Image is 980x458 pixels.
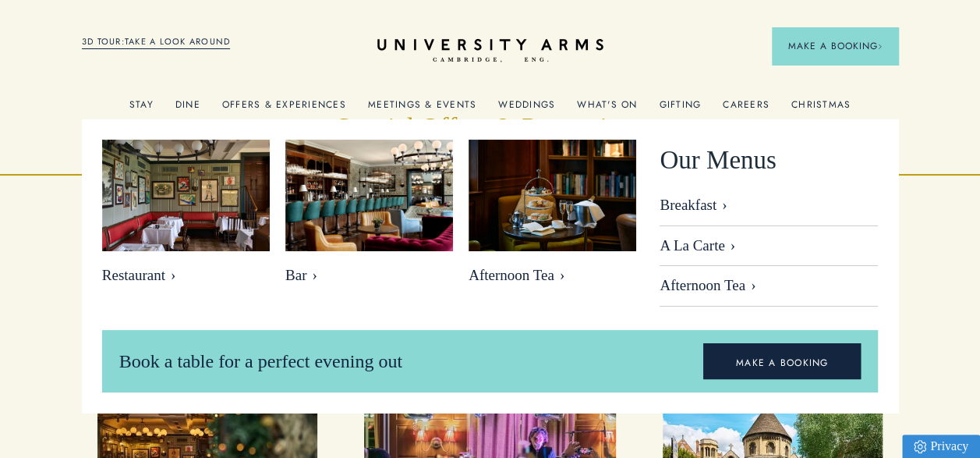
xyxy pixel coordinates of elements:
[703,343,861,379] a: MAKE A BOOKING
[660,226,878,267] a: A La Carte
[577,99,637,119] a: What's On
[660,197,878,226] a: Breakfast
[877,44,883,49] img: Arrow icon
[377,39,603,63] a: Home
[787,39,883,53] span: Make a Booking
[660,140,776,181] span: Our Menus
[82,35,231,49] a: 3D TOUR:TAKE A LOOK AROUND
[469,267,636,285] span: Afternoon Tea
[285,140,453,293] a: image-b49cb22997400f3f08bed174b2325b8c369ebe22-8192x5461-jpg Bar
[285,140,453,251] img: image-b49cb22997400f3f08bed174b2325b8c369ebe22-8192x5461-jpg
[119,351,402,371] span: Book a table for a perfect evening out
[914,440,926,453] img: Privacy
[102,140,270,251] img: image-bebfa3899fb04038ade422a89983545adfd703f7-2500x1667-jpg
[498,99,555,119] a: Weddings
[791,99,851,119] a: Christmas
[660,266,878,307] a: Afternoon Tea
[222,99,346,119] a: Offers & Experiences
[902,435,980,458] a: Privacy
[129,99,154,119] a: Stay
[469,140,636,293] a: image-eb2e3df6809416bccf7066a54a890525e7486f8d-2500x1667-jpg Afternoon Tea
[723,99,769,119] a: Careers
[102,267,270,285] span: Restaurant
[659,99,701,119] a: Gifting
[102,140,270,293] a: image-bebfa3899fb04038ade422a89983545adfd703f7-2500x1667-jpg Restaurant
[469,140,636,251] img: image-eb2e3df6809416bccf7066a54a890525e7486f8d-2500x1667-jpg
[368,99,476,119] a: Meetings & Events
[175,99,200,119] a: Dine
[772,27,898,65] button: Make a BookingArrow icon
[285,267,453,285] span: Bar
